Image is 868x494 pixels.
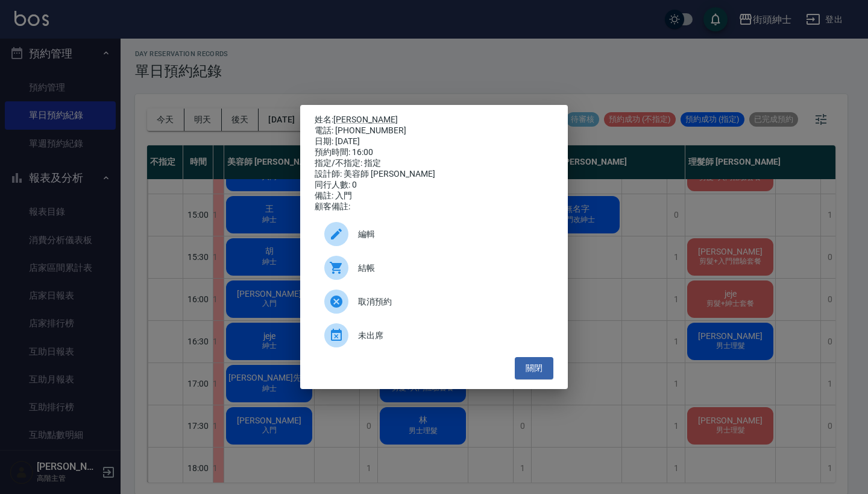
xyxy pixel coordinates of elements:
span: 編輯 [358,228,544,241]
button: 關閉 [515,357,553,379]
div: 電話: [PHONE_NUMBER] [315,125,553,136]
div: 預約時間: 16:00 [315,147,553,158]
div: 設計師: 美容師 [PERSON_NAME] [315,169,553,180]
div: 編輯 [315,217,553,251]
span: 結帳 [358,262,544,274]
div: 取消預約 [315,285,553,318]
div: 備註: 入門 [315,191,553,201]
div: 指定/不指定: 指定 [315,158,553,169]
span: 取消預約 [358,296,544,308]
span: 未出席 [358,329,544,342]
a: [PERSON_NAME] [333,115,398,124]
div: 顧客備註: [315,201,553,212]
a: 結帳 [315,251,553,285]
p: 姓名: [315,115,553,125]
div: 日期: [DATE] [315,136,553,147]
div: 同行人數: 0 [315,180,553,191]
div: 未出席 [315,318,553,352]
